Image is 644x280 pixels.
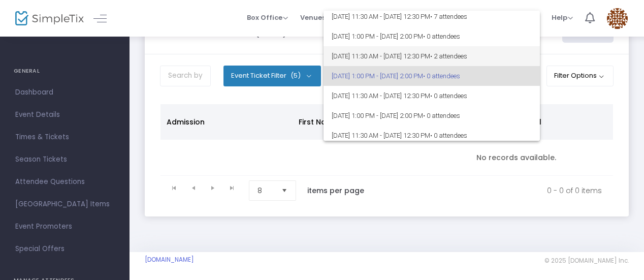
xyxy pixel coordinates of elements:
[430,92,467,100] span: • 0 attendees
[332,7,532,26] span: [DATE] 11:30 AM - [DATE] 12:30 PM
[430,52,467,60] span: • 2 attendees
[423,33,460,40] span: • 0 attendees
[332,126,532,145] span: [DATE] 11:30 AM - [DATE] 12:30 PM
[332,86,532,106] span: [DATE] 11:30 AM - [DATE] 12:30 PM
[332,26,532,46] span: [DATE] 1:00 PM - [DATE] 2:00 PM
[423,72,460,80] span: • 0 attendees
[423,112,460,119] span: • 0 attendees
[430,132,467,139] span: • 0 attendees
[332,106,532,126] span: [DATE] 1:00 PM - [DATE] 2:00 PM
[332,66,532,86] span: [DATE] 1:00 PM - [DATE] 2:00 PM
[332,46,532,66] span: [DATE] 11:30 AM - [DATE] 12:30 PM
[430,13,467,20] span: • 7 attendees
